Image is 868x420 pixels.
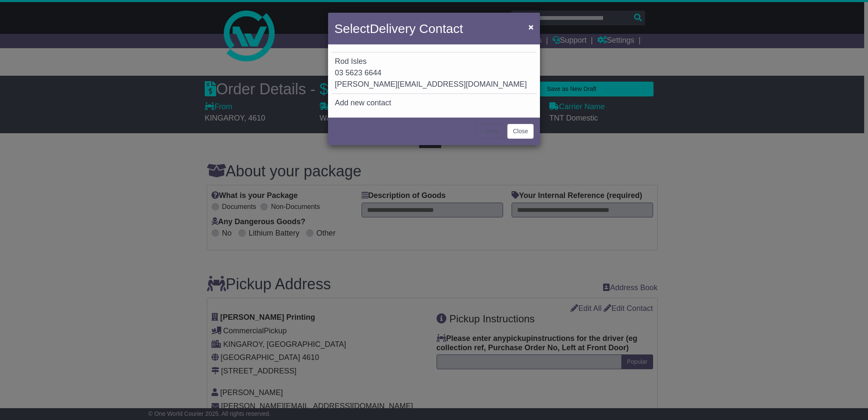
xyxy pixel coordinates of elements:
span: Isles [351,57,367,66]
span: Add new contact [335,99,391,107]
span: × [529,22,534,32]
span: Rod [335,57,349,66]
h4: Select [334,19,463,38]
button: Close [524,18,538,36]
span: Contact [419,22,463,36]
span: 03 5623 6644 [335,69,381,77]
span: Delivery [370,22,415,36]
span: [PERSON_NAME][EMAIL_ADDRESS][DOMAIN_NAME] [335,80,527,88]
button: < Back [475,124,504,139]
button: Close [507,124,534,139]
